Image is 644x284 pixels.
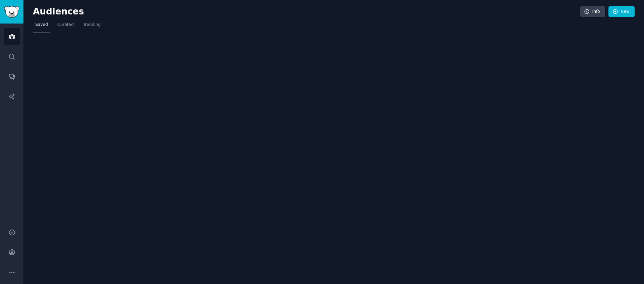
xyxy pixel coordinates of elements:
span: Curated [57,22,74,28]
h2: Audiences [33,6,580,17]
span: Saved [35,22,48,28]
a: New [608,6,635,17]
a: Trending [81,19,103,33]
a: Saved [33,19,50,33]
img: GummySearch logo [4,6,19,18]
span: Trending [83,22,101,28]
a: Curated [55,19,76,33]
a: Info [580,6,605,17]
